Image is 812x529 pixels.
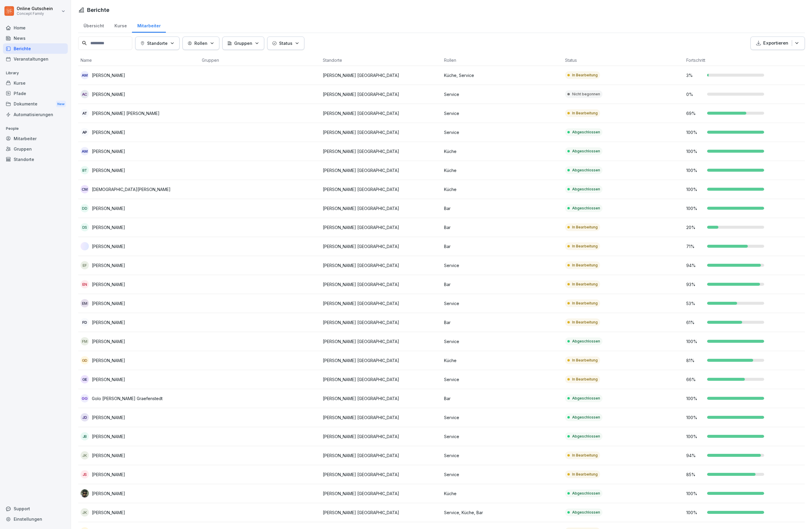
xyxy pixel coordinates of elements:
[3,43,68,54] a: Berichte
[92,395,163,402] p: Golo [PERSON_NAME] Graefenstedt
[444,110,561,116] p: Service
[182,37,219,50] button: Rollen
[3,109,68,120] a: Automatisierungen
[81,394,89,402] div: GG
[3,23,68,33] div: Home
[444,91,561,97] p: Service
[572,301,598,306] p: In Bearbeitung
[3,54,68,64] a: Veranstaltungen
[92,167,125,173] p: [PERSON_NAME]
[92,243,125,250] p: [PERSON_NAME]
[132,18,166,33] a: Mitarbeiter
[686,509,704,516] p: 100 %
[686,281,704,288] p: 93 %
[572,225,598,230] p: In Bearbeitung
[444,414,561,421] p: Service
[572,130,600,135] p: Abgeschlossen
[92,376,125,383] p: [PERSON_NAME]
[92,205,125,211] p: [PERSON_NAME]
[92,224,125,230] p: [PERSON_NAME]
[444,300,561,307] p: Service
[81,185,89,193] div: CM
[323,319,439,326] p: [PERSON_NAME] [GEOGRAPHIC_DATA]
[323,357,439,364] p: [PERSON_NAME] [GEOGRAPHIC_DATA]
[686,129,704,135] p: 100 %
[444,281,561,288] p: Bar
[92,319,125,326] p: [PERSON_NAME]
[109,18,132,33] a: Kurse
[81,128,89,136] div: AP
[3,503,68,514] div: Support
[92,91,125,97] p: [PERSON_NAME]
[135,37,180,50] button: Standorte
[444,357,561,364] p: Küche
[686,186,704,192] p: 100 %
[572,377,598,382] p: In Bearbeitung
[92,509,125,516] p: [PERSON_NAME]
[81,337,89,345] div: FM
[572,396,600,401] p: Abgeschlossen
[323,129,439,135] p: [PERSON_NAME] [GEOGRAPHIC_DATA]
[686,224,704,230] p: 20 %
[92,414,125,421] p: [PERSON_NAME]
[3,514,68,524] a: Einstellungen
[323,281,439,288] p: [PERSON_NAME] [GEOGRAPHIC_DATA]
[686,167,704,173] p: 100 %
[323,72,439,78] p: [PERSON_NAME] [GEOGRAPHIC_DATA]
[444,243,561,250] p: Bar
[3,78,68,88] a: Kurse
[3,124,68,133] p: People
[194,40,207,46] p: Rollen
[81,413,89,421] div: JD
[92,148,125,154] p: [PERSON_NAME]
[78,18,109,33] div: Übersicht
[572,339,600,344] p: Abgeschlossen
[323,205,439,211] p: [PERSON_NAME] [GEOGRAPHIC_DATA]
[92,433,125,440] p: [PERSON_NAME]
[234,40,252,46] p: Gruppen
[267,37,304,50] button: Status
[3,33,68,43] a: News
[444,490,561,497] p: Küche
[572,472,598,477] p: In Bearbeitung
[572,206,600,211] p: Abgeschlossen
[572,72,598,78] p: In Bearbeitung
[686,452,704,459] p: 94 %
[56,101,66,108] div: New
[686,243,704,250] p: 71 %
[323,186,439,192] p: [PERSON_NAME] [GEOGRAPHIC_DATA]
[572,168,600,173] p: Abgeschlossen
[147,40,168,46] p: Standorte
[686,395,704,402] p: 100 %
[81,508,89,517] div: JK
[81,470,89,479] div: JS
[442,55,563,66] th: Rollen
[686,319,704,326] p: 61 %
[572,453,598,458] p: In Bearbeitung
[444,471,561,478] p: Service
[87,6,109,14] h1: Berichte
[444,452,561,459] p: Service
[572,320,598,325] p: In Bearbeitung
[444,509,561,516] p: Service, Küche, Bar
[572,415,600,420] p: Abgeschlossen
[81,280,89,288] div: EN
[323,91,439,97] p: [PERSON_NAME] [GEOGRAPHIC_DATA]
[320,55,442,66] th: Standorte
[81,147,89,155] div: AM
[92,452,125,459] p: [PERSON_NAME]
[92,186,171,192] p: [DEMOGRAPHIC_DATA][PERSON_NAME]
[444,205,561,211] p: Bar
[92,471,125,478] p: [PERSON_NAME]
[222,37,264,50] button: Gruppen
[323,300,439,307] p: [PERSON_NAME] [GEOGRAPHIC_DATA]
[444,224,561,230] p: Bar
[572,244,598,249] p: In Bearbeitung
[81,204,89,212] div: DD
